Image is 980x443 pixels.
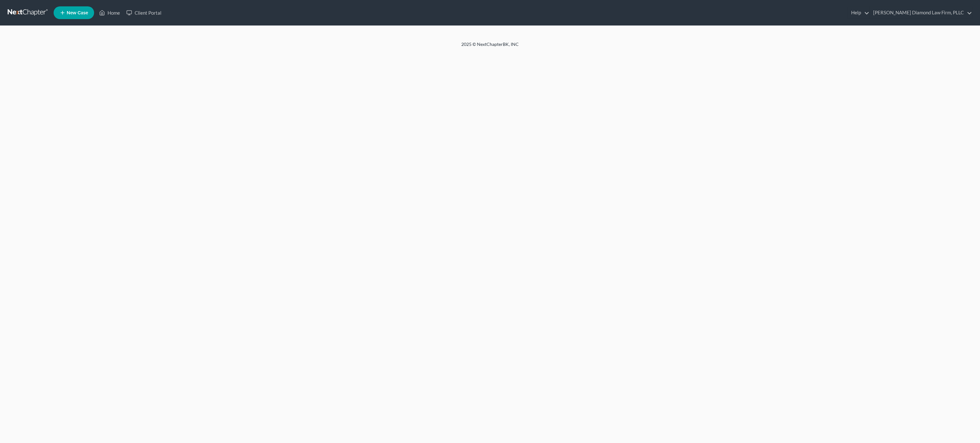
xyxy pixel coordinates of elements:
a: Client Portal [123,7,165,18]
new-legal-case-button: New Case [54,6,94,19]
a: [PERSON_NAME] Diamond Law Firm, PLLC [870,7,972,18]
a: Home [96,7,123,18]
a: Help [848,7,869,18]
div: 2025 © NextChapterBK, INC [308,41,672,53]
